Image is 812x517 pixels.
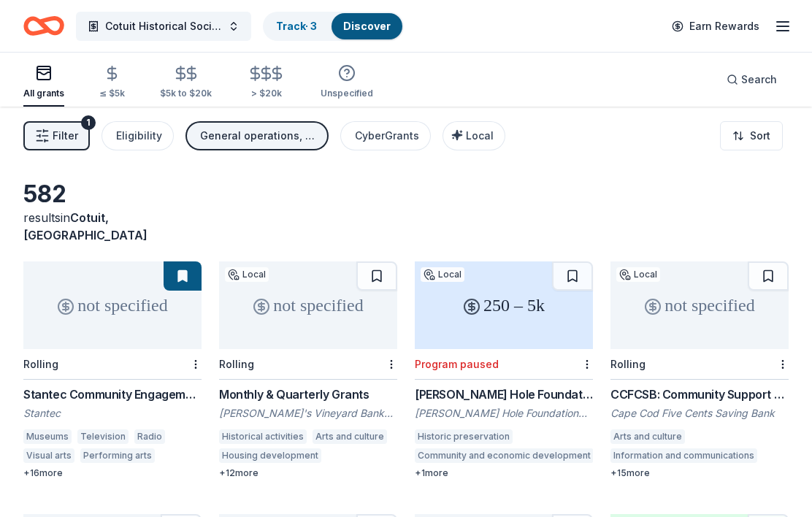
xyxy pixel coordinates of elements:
button: CyberGrants [340,121,431,150]
span: Filter [53,127,78,145]
div: + 15 more [610,467,789,479]
div: Arts and culture [313,429,387,444]
div: CCFCSB: Community Support Grants [610,386,789,403]
div: Rolling [23,358,58,370]
div: Unspecified [321,88,373,99]
span: Cotuit Historical Society [105,18,222,35]
button: ≤ $5k [99,59,125,107]
div: Cape Cod Five Cents Saving Bank [610,406,789,421]
span: Cotuit, [GEOGRAPHIC_DATA] [23,210,148,242]
a: not specifiedLocalRollingCCFCSB: Community Support GrantsCape Cod Five Cents Saving BankArts and ... [610,261,789,479]
div: Community and economic development [415,448,594,463]
button: Sort [720,121,783,150]
div: Radio [134,429,165,444]
a: Earn Rewards [663,13,768,39]
button: $5k to $20k [160,59,212,107]
div: Historic preservation [415,429,513,444]
div: [PERSON_NAME] Hole Foundation Inc [415,406,593,421]
div: All grants [23,88,64,99]
div: Museums [23,429,72,444]
div: + 1 more [415,467,593,479]
button: Unspecified [321,58,373,107]
div: Performing arts [80,448,155,463]
div: 250 – 5k [415,261,593,349]
span: Sort [750,127,770,145]
div: Local [421,267,464,282]
div: not specified [610,261,789,349]
div: [PERSON_NAME] Hole Foundation Grant [415,386,593,403]
div: not specified [219,261,397,349]
div: Monthly & Quarterly Grants [219,386,397,403]
button: > $20k [247,59,286,107]
div: Local [616,267,660,282]
div: [PERSON_NAME]'s Vineyard Bank Charitable Foundation [219,406,397,421]
span: in [23,210,148,242]
a: Discover [343,20,391,32]
div: Eligibility [116,127,162,145]
div: Stantec [23,406,202,421]
div: $5k to $20k [160,88,212,99]
div: Information and communications [610,448,757,463]
div: Local [225,267,269,282]
div: Program paused [415,358,499,370]
button: Filter1 [23,121,90,150]
div: Housing development [219,448,321,463]
button: Cotuit Historical Society [76,12,251,41]
button: Local [443,121,505,150]
div: results [23,209,202,244]
button: Eligibility [101,121,174,150]
div: Rolling [219,358,254,370]
div: not specified [23,261,202,349]
div: Television [77,429,129,444]
a: not specifiedLocalRollingMonthly & Quarterly Grants[PERSON_NAME]'s Vineyard Bank Charitable Found... [219,261,397,479]
a: Home [23,9,64,43]
button: General operations, Exhibitions, Projects & programming, Scholarship, Training and capacity build... [185,121,329,150]
div: + 12 more [219,467,397,479]
div: + 16 more [23,467,202,479]
span: Search [741,71,777,88]
a: 250 – 5kLocalProgram paused[PERSON_NAME] Hole Foundation Grant[PERSON_NAME] Hole Foundation IncHi... [415,261,593,479]
button: Track· 3Discover [263,12,404,41]
span: Local [466,129,494,142]
div: Stantec Community Engagement Grant [23,386,202,403]
div: 1 [81,115,96,130]
div: General operations, Exhibitions, Projects & programming, Scholarship, Training and capacity build... [200,127,317,145]
div: Rolling [610,358,646,370]
div: 582 [23,180,202,209]
div: > $20k [247,88,286,99]
a: Track· 3 [276,20,317,32]
div: Environment [327,448,387,463]
div: Historical activities [219,429,307,444]
div: Visual arts [23,448,74,463]
button: All grants [23,58,64,107]
div: CyberGrants [355,127,419,145]
a: not specifiedRollingStantec Community Engagement GrantStantecMuseumsTelevisionRadioVisual artsPer... [23,261,202,479]
button: Search [715,65,789,94]
div: Arts and culture [610,429,685,444]
div: ≤ $5k [99,88,125,99]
